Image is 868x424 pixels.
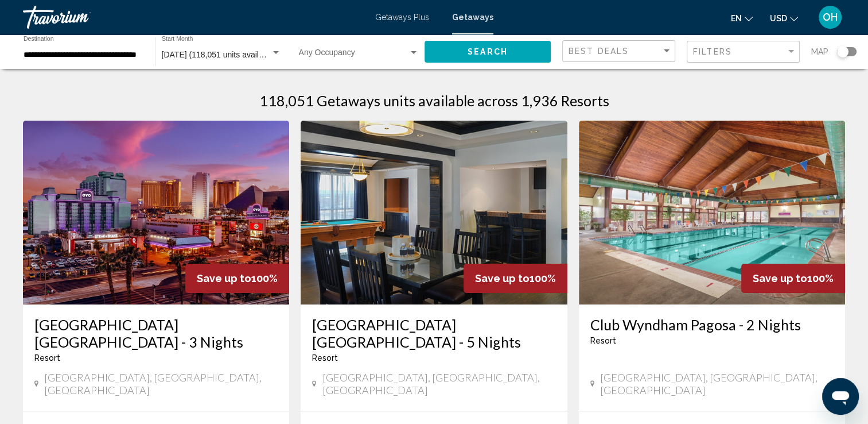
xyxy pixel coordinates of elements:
span: Resort [34,353,60,363]
h1: 118,051 Getaways units available across 1,936 Resorts [259,92,609,109]
span: Best Deals [569,47,629,56]
img: RM79E01X.jpg [23,121,289,304]
span: Save up to [475,272,530,284]
span: Resort [312,353,338,363]
a: Getaways Plus [375,13,429,22]
span: Search [468,48,508,57]
button: Change currency [770,10,798,26]
a: [GEOGRAPHIC_DATA] [GEOGRAPHIC_DATA] - 5 Nights [312,316,555,350]
span: [GEOGRAPHIC_DATA], [GEOGRAPHIC_DATA], [GEOGRAPHIC_DATA] [44,371,278,396]
a: Club Wyndham Pagosa - 2 Nights [590,316,834,333]
button: Search [425,41,551,62]
img: RM79I01X.jpg [301,121,567,304]
span: Filters [693,47,732,56]
a: Getaways [452,13,493,22]
mat-select: Sort by [569,47,672,56]
button: Filter [687,40,800,64]
span: USD [770,14,787,23]
span: [DATE] (118,051 units available) [162,50,277,59]
span: Save up to [197,272,251,284]
span: OH [823,11,838,23]
span: [GEOGRAPHIC_DATA], [GEOGRAPHIC_DATA], [GEOGRAPHIC_DATA] [322,371,556,396]
a: [GEOGRAPHIC_DATA] [GEOGRAPHIC_DATA] - 3 Nights [34,316,278,350]
span: en [731,14,742,23]
a: Travorium [23,6,364,29]
span: Save up to [753,272,807,284]
div: 100% [185,264,289,293]
span: Map [811,44,828,60]
span: Resort [590,336,616,345]
button: User Menu [815,5,845,29]
img: 0948O01X.jpg [579,121,845,304]
div: 100% [741,264,845,293]
iframe: Button to launch messaging window [822,378,859,415]
div: 100% [464,264,567,293]
span: [GEOGRAPHIC_DATA], [GEOGRAPHIC_DATA], [GEOGRAPHIC_DATA] [600,371,834,396]
button: Change language [731,10,753,26]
